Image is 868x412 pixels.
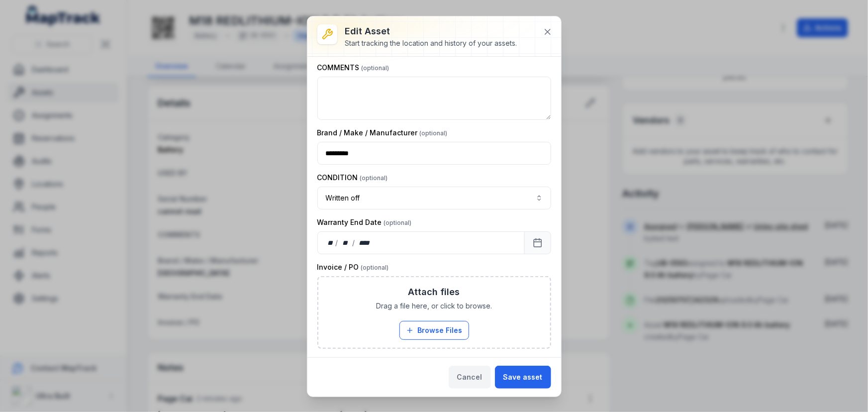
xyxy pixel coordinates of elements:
[524,231,551,254] button: Calendar
[317,128,448,138] label: Brand / Make / Manufacturer
[317,187,551,209] button: Written off
[326,238,336,248] div: day,
[339,238,352,248] div: month,
[352,238,356,248] div: /
[495,366,551,389] button: Save asset
[317,173,388,183] label: CONDITION
[345,24,517,38] h3: Edit asset
[345,38,517,48] div: Start tracking the location and history of your assets.
[335,238,339,248] div: /
[449,366,491,389] button: Cancel
[317,63,389,73] label: COMMENTS
[376,301,492,311] span: Drag a file here, or click to browse.
[317,217,412,227] label: Warranty End Date
[356,238,374,248] div: year,
[317,262,389,272] label: Invoice / PO
[408,285,460,299] h3: Attach files
[399,321,469,340] button: Browse Files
